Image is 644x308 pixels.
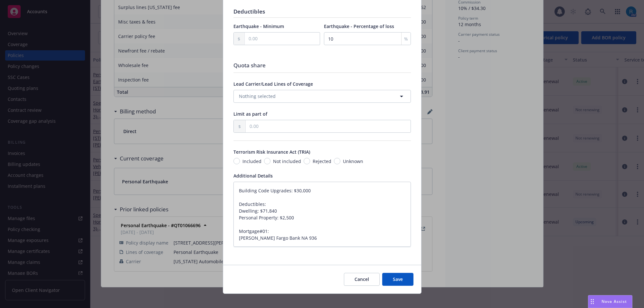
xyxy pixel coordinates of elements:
button: Nova Assist [588,295,632,308]
button: Nothing selected [233,90,411,103]
span: Included [242,158,261,165]
span: Earthquake - Minimum [233,23,284,29]
span: Limit as part of [233,111,267,117]
span: Rejected [313,158,331,165]
button: Save [382,273,413,286]
span: Nothing selected [239,93,276,100]
span: Unknown [343,158,363,165]
textarea: Building Code Upgrades: $30,000 Deductibles: Dwelling: $71,840 Personal Property: $2,500 Mortgage... [233,182,411,247]
div: Drag to move [588,295,596,308]
div: Quota share [233,61,411,70]
input: 0.00 [246,120,411,132]
input: 0.00 [245,33,320,45]
input: Not included [264,158,270,164]
span: % [404,35,408,42]
span: Lead Carrier/Lead Lines of Coverage [233,81,313,87]
span: Additional Details [233,173,273,179]
span: Save [393,276,403,282]
button: Cancel [344,273,380,286]
span: Not included [273,158,301,165]
span: Cancel [355,276,369,282]
h1: Deductibles [233,8,411,15]
span: Earthquake - Percentage of loss [324,23,394,29]
input: Rejected [304,158,310,164]
input: Included [233,158,240,164]
span: Nova Assist [601,299,627,304]
span: Terrorism Risk Insurance Act (TRIA) [233,149,310,155]
input: Unknown [334,158,340,164]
